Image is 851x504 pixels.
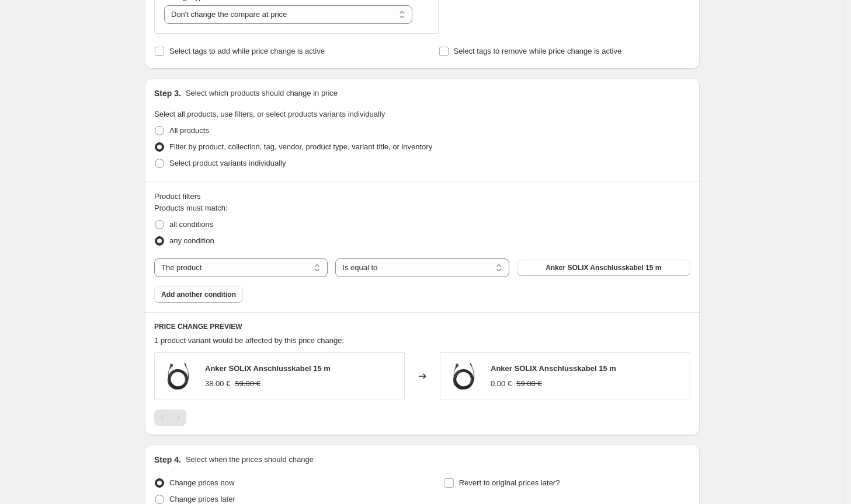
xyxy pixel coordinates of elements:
[154,454,181,466] h2: Step 4.
[154,286,243,303] button: Add another condition
[169,236,214,245] span: any condition
[446,359,481,394] img: Anker_Solix2_Anschlusskabel15m_80x.webp
[517,260,690,276] button: Anker SOLIX Anschlusskabel 15 m
[154,336,344,345] span: 1 product variant would be affected by this price change:
[169,47,325,55] span: Select tags to add while price change is active
[459,478,560,487] span: Revert to original prices later?
[169,142,432,151] span: Filter by product, collection, tag, vendor, product type, variant title, or inventory
[154,322,690,331] h6: PRICE CHANGE PREVIEW
[154,409,186,426] nav: Pagination
[154,191,690,202] div: Product filters
[516,378,541,390] strike: 59.00 €
[169,159,286,167] span: Select product variants individually
[154,110,385,118] span: Select all products, use filters, or select products variants individually
[169,126,209,135] span: All products
[454,47,622,55] span: Select tags to remove while price change is active
[169,220,213,229] span: all conditions
[491,378,512,390] div: 0.00 €
[205,378,230,390] div: 38.00 €
[546,263,661,272] span: Anker SOLIX Anschlusskabel 15 m
[169,478,234,487] span: Change prices now
[186,454,314,466] p: Select when the prices should change
[235,378,260,390] strike: 59.00 €
[154,87,181,99] h2: Step 3.
[169,495,235,503] span: Change prices later
[154,204,228,212] span: Products must match:
[161,359,196,394] img: Anker_Solix2_Anschlusskabel15m_80x.webp
[186,87,338,99] p: Select which products should change in price
[205,364,331,373] span: Anker SOLIX Anschlusskabel 15 m
[161,290,236,299] span: Add another condition
[491,364,616,373] span: Anker SOLIX Anschlusskabel 15 m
